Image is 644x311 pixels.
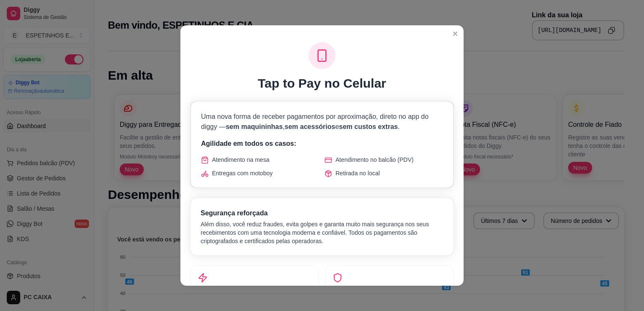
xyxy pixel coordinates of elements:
[201,208,443,218] h3: Segurança reforçada
[201,139,443,149] p: Agilidade em todos os casos:
[335,169,380,177] span: Retirada no local
[226,123,283,130] span: sem maquininhas
[339,123,398,130] span: sem custos extras
[335,155,413,164] span: Atendimento no balcão (PDV)
[284,123,335,130] span: sem acessórios
[448,27,462,40] button: Close
[201,112,443,132] p: Uma nova forma de receber pagamentos por aproximação, direto no app do diggy — , e .
[212,155,269,164] span: Atendimento na mesa
[212,169,273,177] span: Entregas com motoboy
[201,220,443,245] p: Além disso, você reduz fraudes, evita golpes e garanta muito mais segurança nos seus recebimentos...
[258,76,386,91] h1: Tap to Pay no Celular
